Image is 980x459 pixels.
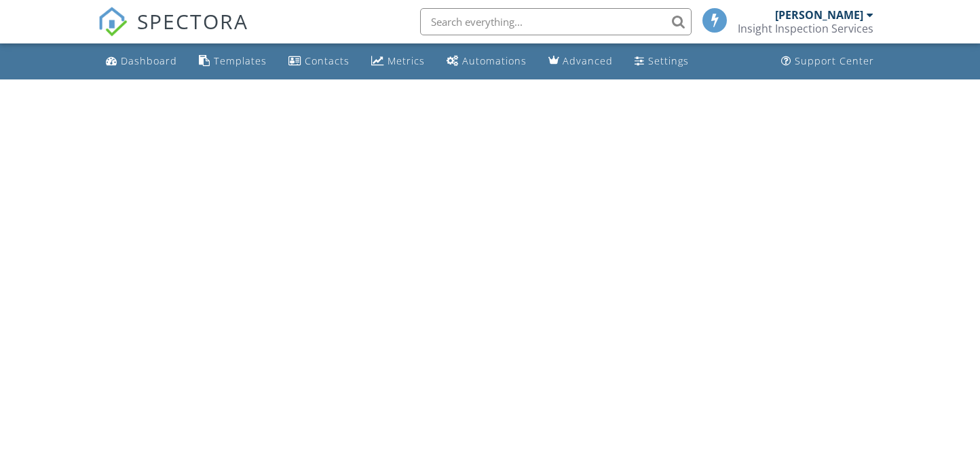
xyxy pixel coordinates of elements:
[563,54,613,67] div: Advanced
[98,18,248,47] a: SPECTORA
[738,22,873,35] div: Insight Inspection Services
[388,54,425,67] div: Metrics
[441,49,532,74] a: Automations (Basic)
[776,49,880,74] a: Support Center
[137,7,248,35] span: SPECTORA
[193,49,272,74] a: Templates
[462,54,527,67] div: Automations
[629,49,694,74] a: Settings
[543,49,618,74] a: Advanced
[305,54,350,67] div: Contacts
[214,54,267,67] div: Templates
[648,54,689,67] div: Settings
[420,8,692,35] input: Search everything...
[775,8,863,22] div: [PERSON_NAME]
[100,49,183,74] a: Dashboard
[121,54,177,67] div: Dashboard
[283,49,355,74] a: Contacts
[98,7,128,37] img: The Best Home Inspection Software - Spectora
[366,49,430,74] a: Metrics
[795,54,874,67] div: Support Center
